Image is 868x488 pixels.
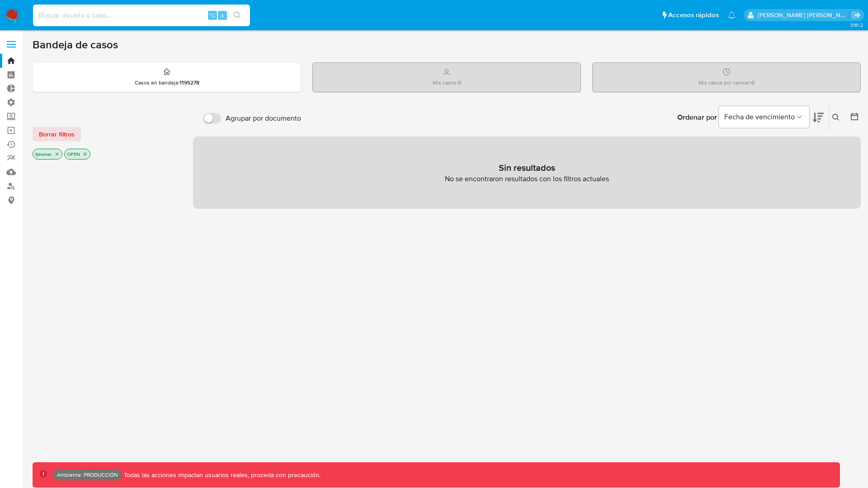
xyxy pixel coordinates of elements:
[668,10,719,20] span: Accesos rápidos
[728,11,736,19] a: Notificaciones
[221,11,224,19] span: s
[228,9,246,22] button: search-icon
[122,471,321,479] p: Todas las acciones impactan usuarios reales, proceda con precaución.
[852,10,861,20] a: Salir
[33,9,250,21] input: Buscar usuario o caso...
[758,11,849,19] p: franco.plomer@mercadolibre.com
[209,11,216,19] span: ⌥
[57,473,118,477] p: Ambiente: PRODUCCIÓN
